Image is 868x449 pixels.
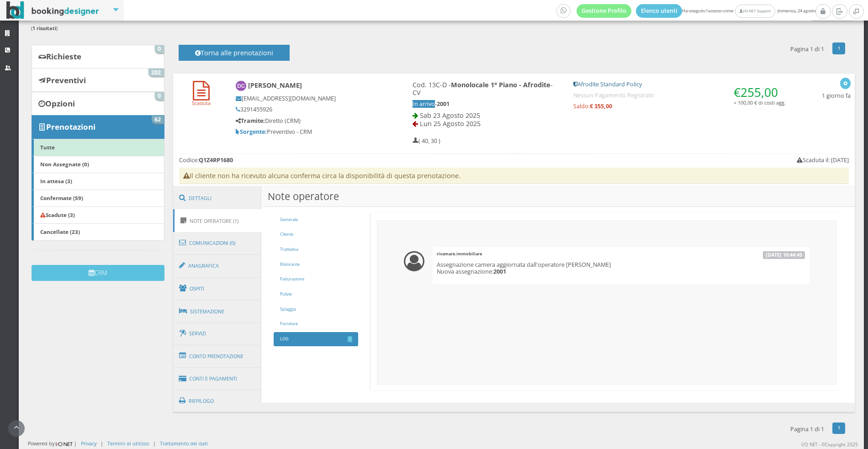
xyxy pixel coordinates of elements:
b: Preventivi [46,75,86,85]
span: € [734,84,778,100]
b: Confermate (59) [40,194,83,201]
span: In arrivo [413,100,435,108]
a: Anagrafica [173,254,262,278]
h5: ( 40, 30 ) [413,137,440,144]
a: Non Assegnate (0) [32,156,164,173]
a: Preventivi 202 [32,68,164,92]
a: I/O NET Support [735,5,775,18]
h5: [EMAIL_ADDRESS][DOMAIN_NAME] [236,95,381,102]
a: Dettagli [173,186,262,210]
a: Comunicazioni (0) [173,231,262,255]
b: Non Assegnate (0) [40,160,89,168]
h5: Pagina 1 di 1 [790,426,824,433]
img: ionet_small_logo.png [54,440,74,448]
img: Donato Congedi [236,81,246,91]
button: CRM [32,265,164,281]
a: Trattativa [274,243,358,257]
small: + 100,00 € di costi agg. [734,99,786,106]
b: In attesa (3) [40,177,72,185]
a: Trattamento dei dati [160,440,208,447]
h4: Cod. 13C-D - - CV [413,81,561,97]
b: Opzioni [45,98,75,109]
a: Spiaggia [274,302,358,317]
b: Tutte [40,143,55,151]
img: BookingDesigner.com [6,1,99,19]
h5: Nessun Pagamento Registrato [573,92,786,99]
b: 1 risultati [32,25,56,32]
b: 2001 [493,268,506,275]
h5: Codice: [179,157,233,164]
a: Ospiti [173,277,262,301]
h5: 3291455926 [236,106,381,113]
h4: Torna alle prenotazioni [189,49,280,63]
span: 0 [155,92,164,100]
h4: Il cliente non ha ricevuto alcuna conferma circa la disponibilità di questa prenotazione. [179,168,849,184]
a: Fatturazione [274,272,358,286]
h5: Preventivo - CRM [236,128,381,135]
a: In attesa (3) [32,173,164,190]
span: Hai eseguito l'accesso come: domenica, 24 agosto [556,4,815,18]
a: Opzioni 0 [32,92,164,116]
span: [DATE] 10:44:45 [763,251,805,259]
h5: Pagina 1 di 1 [790,46,824,53]
a: Servizi [173,322,262,345]
div: | [153,440,156,447]
span: 0 [155,45,164,53]
span: rivamare.immobiliare [437,251,482,257]
span: Lun 25 Agosto 2025 [420,119,481,128]
a: LOG1 [274,332,358,346]
h5: Assegnazione camera aggiornata dall'operatore [PERSON_NAME] Nuova assegnazione: [437,261,805,275]
span: Sab 23 Agosto 2025 [420,111,480,120]
a: Conti e Pagamenti [173,367,262,391]
a: Riepilogo [173,389,262,413]
b: Richieste [46,51,81,62]
a: Cliente [274,227,358,242]
a: Scadute (3) [32,206,164,224]
a: Note Operatore (1) [173,209,262,232]
h5: Diretto (CRM) [236,117,381,124]
button: Torna alle prenotazioni [179,45,290,61]
a: Pulizie [274,287,358,301]
b: Q1Z4RP1680 [199,156,233,164]
a: Gestione Profilo [577,4,631,18]
b: Cancellate (23) [40,228,80,235]
b: Tramite: [236,117,265,125]
b: Monolocale 1° Piano - Afrodite [451,80,550,89]
a: Sistemazione [173,300,262,323]
h5: - [413,100,561,107]
h5: Afrodite Standard Policy [573,81,786,88]
a: Cancellate (23) [32,223,164,241]
div: Powered by | [28,440,77,448]
b: Scadute (3) [40,211,75,218]
h6: ( ) [31,26,852,32]
b: [PERSON_NAME] [248,81,302,90]
a: Elenco utenti [636,4,683,18]
h5: Saldo: [573,103,786,110]
a: Tutte [32,139,164,156]
a: Prenotazioni 62 [32,115,164,139]
h5: Scaduta il: [DATE] [797,157,849,164]
a: Conto Prenotazione [173,344,262,368]
strong: € 355,00 [590,102,612,110]
a: Ristorante [274,258,358,272]
a: Scaduta [192,92,211,106]
a: 1 [832,42,846,54]
h3: Note operatore [261,186,855,207]
a: Termini di utilizzo [107,440,149,447]
span: 62 [152,116,164,124]
h5: 1 giorno fa [822,92,851,99]
a: Fornitore [274,317,358,331]
a: Privacy [81,440,96,447]
b: 2001 [437,100,450,108]
a: Confermate (59) [32,190,164,207]
a: Richieste 0 [32,45,164,69]
span: 255,00 [741,84,778,100]
span: 202 [148,69,164,77]
b: Prenotazioni [46,121,95,132]
div: | [101,440,103,447]
b: Sorgente: [236,128,267,136]
a: Generale [274,213,358,227]
span: 1 [348,336,352,342]
a: 1 [832,423,846,434]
